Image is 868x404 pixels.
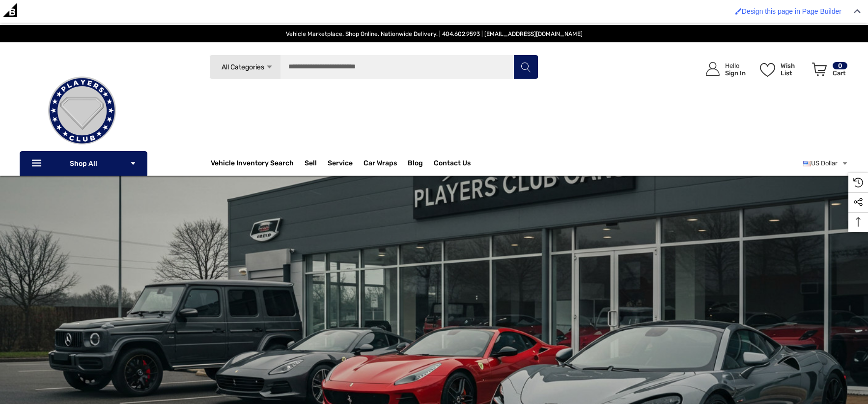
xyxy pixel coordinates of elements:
[848,217,868,227] svg: Top
[221,63,264,71] span: All Categories
[286,31,583,37] span: Vehicle Marketplace. Shop Online. Nationwide Delivery. | 404.602.9593 | [EMAIL_ADDRESS][DOMAIN_NAME]
[742,7,841,15] span: Design this page in Page Builder
[833,69,847,77] p: Cart
[305,154,328,173] a: Sell
[853,178,863,187] svg: Recently Viewed
[812,62,827,76] svg: Review Your Cart
[305,159,317,170] span: Sell
[725,69,746,77] p: Sign In
[781,62,807,77] p: Wish List
[756,52,808,86] a: Wish List Wish List
[211,159,294,170] a: Vehicle Inventory Search
[725,62,746,69] p: Hello
[209,55,280,79] a: All Categories Icon Arrow Down Icon Arrow Up
[853,197,863,207] svg: Social Media
[364,159,397,170] span: Car Wraps
[30,158,45,169] svg: Icon Line
[328,159,353,170] a: Service
[266,63,273,71] svg: Icon Arrow Down
[513,55,538,79] button: Search
[695,52,751,86] a: Sign in
[33,62,131,160] img: Players Club | Cars For Sale
[706,62,720,76] svg: Icon User Account
[833,62,847,69] p: 0
[408,159,423,170] a: Blog
[760,63,775,77] svg: Wish List
[364,154,408,173] a: Car Wraps
[808,52,848,91] a: Cart with 0 items
[130,160,137,167] svg: Icon Arrow Down
[730,2,846,20] a: Design this page in Page Builder
[803,154,848,173] a: USD
[20,151,147,176] p: Shop All
[434,159,471,170] a: Contact Us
